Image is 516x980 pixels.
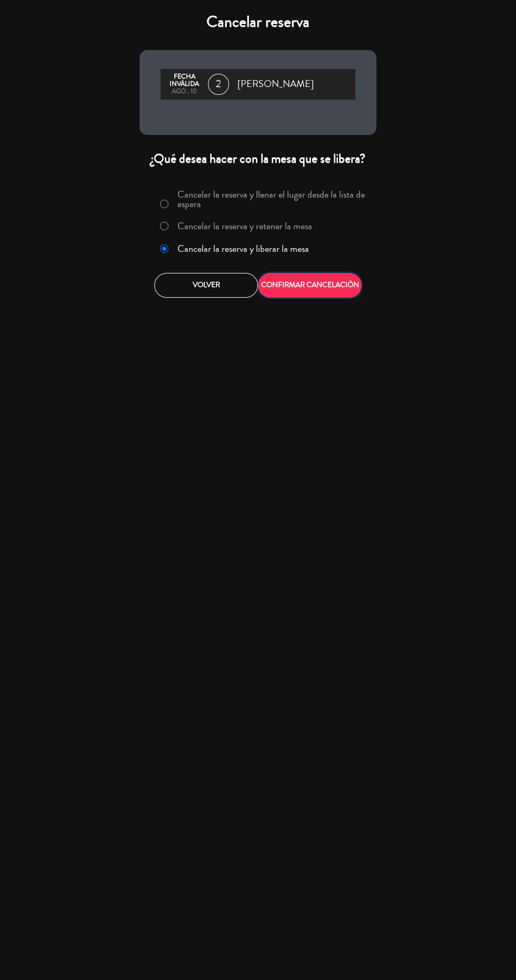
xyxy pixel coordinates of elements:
[177,244,309,253] label: Cancelar la reserva y liberar la mesa
[208,74,229,95] span: 2
[177,221,312,231] label: Cancelar la reserva y retener la mesa
[237,76,314,92] span: [PERSON_NAME]
[166,88,203,95] div: ago., 10
[140,13,376,32] h4: Cancelar reserva
[177,190,370,209] label: Cancelar la reserva y llenar el lugar desde la lista de espera
[166,73,203,88] div: Fecha inválida
[140,151,376,167] div: ¿Qué desea hacer con la mesa que se libera?
[154,273,258,298] button: Volver
[258,273,362,298] button: CONFIRMAR CANCELACIÓN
